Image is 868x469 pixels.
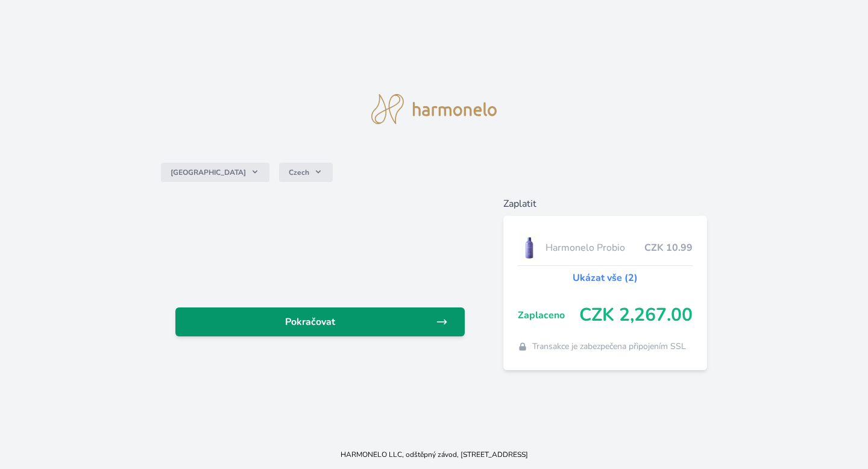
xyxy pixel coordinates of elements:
[279,163,333,182] button: Czech
[546,241,645,255] span: Harmonelo Probio
[532,341,686,353] span: Transakce je zabezpečena připojením SSL
[518,308,580,323] span: Zaplaceno
[644,241,693,255] span: CZK 10.99
[161,163,269,182] button: [GEOGRAPHIC_DATA]
[503,197,708,211] h6: Zaplatit
[518,233,541,263] img: CLEAN_PROBIO_se_stinem_x-lo.jpg
[185,315,436,329] span: Pokračovat
[579,304,693,326] span: CZK 2,267.00
[171,168,246,177] span: [GEOGRAPHIC_DATA]
[573,271,638,285] a: Ukázat vše (2)
[371,94,497,124] img: logo.svg
[175,307,465,336] a: Pokračovat
[289,168,309,177] span: Czech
